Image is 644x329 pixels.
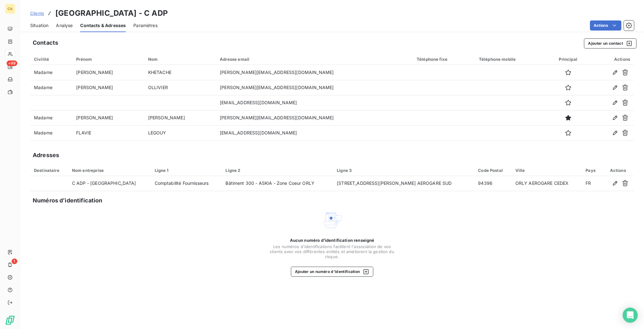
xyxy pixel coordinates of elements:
span: Paramètres [133,22,158,29]
td: Madame [30,80,72,95]
span: 1 [12,258,17,264]
td: C ADP - [GEOGRAPHIC_DATA] [68,176,151,191]
div: CA [5,4,15,14]
div: Nom [148,57,212,62]
td: [PERSON_NAME] [72,80,144,95]
img: Logo LeanPay [5,315,15,325]
span: Aucun numéro d’identification renseigné [290,238,375,243]
td: [PERSON_NAME][EMAIL_ADDRESS][DOMAIN_NAME] [216,65,413,80]
div: Téléphone mobile [479,57,543,62]
td: KHETACHE [144,65,216,80]
td: [PERSON_NAME][EMAIL_ADDRESS][DOMAIN_NAME] [216,110,413,125]
div: Actions [593,57,630,62]
img: Empty state [322,210,342,230]
td: OLLIVIER [144,80,216,95]
button: Ajouter un contact [584,38,636,48]
div: Ligne 2 [225,168,329,173]
td: [PERSON_NAME] [72,65,144,80]
div: Civilité [34,57,69,62]
td: [PERSON_NAME][EMAIL_ADDRESS][DOMAIN_NAME] [216,80,413,95]
a: Clients [30,10,44,16]
td: [EMAIL_ADDRESS][DOMAIN_NAME] [216,95,413,110]
div: Destinataire [34,168,64,173]
div: Prénom [76,57,140,62]
div: Téléphone fixe [417,57,471,62]
h5: Numéros d’identification [33,196,103,205]
td: Madame [30,125,72,140]
td: [EMAIL_ADDRESS][DOMAIN_NAME] [216,125,413,140]
div: Nom entreprise [72,168,147,173]
div: Principal [551,57,585,62]
td: Madame [30,110,72,125]
td: LEGOUY [144,125,216,140]
div: Ligne 3 [337,168,470,173]
td: FR [582,176,602,191]
h3: [GEOGRAPHIC_DATA] - C ADP [55,8,168,19]
span: Contacts & Adresses [80,22,126,29]
span: +99 [7,60,17,66]
div: Ligne 1 [155,168,218,173]
button: Ajouter un numéro d’identification [291,267,374,277]
button: Actions [590,20,621,31]
h5: Adresses [33,151,59,160]
td: ORLY AEROGARE CEDEX [512,176,582,191]
td: Bâtiment 300 - ASKIA - Zone Coeur ORLY [222,176,333,191]
div: Adresse email [220,57,409,62]
div: Open Intercom Messenger [623,308,638,323]
span: Analyse [56,22,73,29]
td: [STREET_ADDRESS][PERSON_NAME] AEROGARE SUD [333,176,474,191]
td: [PERSON_NAME] [144,110,216,125]
td: 94396 [474,176,511,191]
td: Comptabilité Fournisseurs [151,176,222,191]
span: Situation [30,22,48,29]
td: FLAVIE [72,125,144,140]
td: [PERSON_NAME] [72,110,144,125]
div: Pays [586,168,598,173]
h5: Contacts [33,38,58,47]
div: Code Postal [478,168,508,173]
span: Clients [30,11,44,16]
div: Actions [606,168,630,173]
td: Madame [30,65,72,80]
span: Les numéros d'identifications facilitent l'association de vos clients avec vos différentes entité... [269,244,395,259]
div: Ville [515,168,578,173]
